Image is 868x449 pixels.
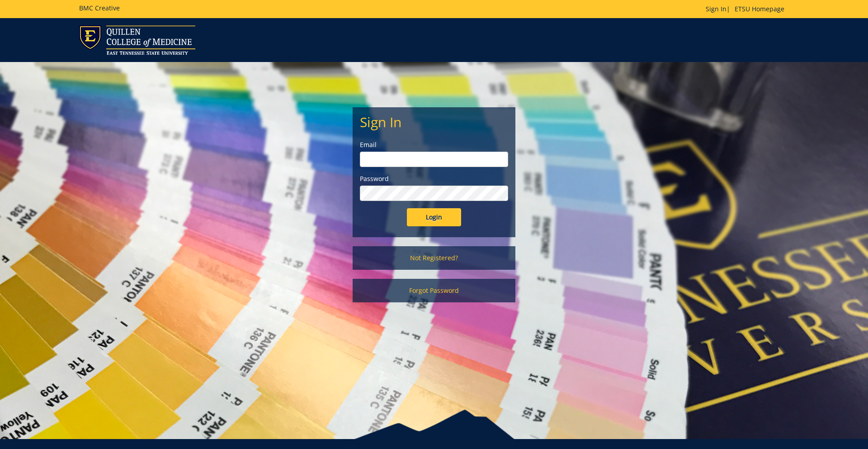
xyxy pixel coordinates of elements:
[706,5,726,13] a: Sign In
[353,246,515,270] a: Not Registered?
[360,140,508,149] label: Email
[706,5,789,14] p: |
[79,25,195,55] img: ETSU logo
[407,208,461,226] input: Login
[730,5,789,13] a: ETSU Homepage
[360,174,508,183] label: Password
[79,5,120,11] h5: BMC Creative
[360,115,508,129] h2: Sign In
[353,279,515,302] a: Forgot Password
